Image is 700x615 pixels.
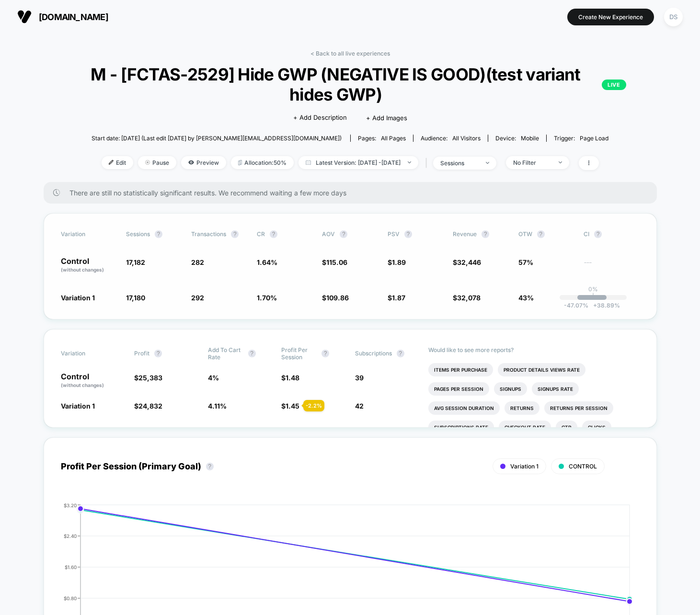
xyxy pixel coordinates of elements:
li: Avg Session Duration [428,401,500,415]
span: Edit [102,156,133,169]
span: 32,446 [457,258,481,266]
span: $ [453,258,481,266]
tspan: $0.80 [64,595,77,601]
span: PSV [388,230,400,238]
span: $ [322,258,347,266]
button: Create New Experience [567,9,654,25]
li: Items Per Purchase [428,363,493,376]
span: CI [584,230,636,238]
img: end [408,161,411,163]
img: end [486,162,489,164]
button: ? [397,350,404,357]
p: Control [61,373,125,389]
span: Page Load [580,135,608,142]
span: 57% [518,258,533,266]
span: all pages [381,135,406,142]
div: DS [664,8,683,26]
button: ? [270,230,277,238]
button: [DOMAIN_NAME] [14,9,111,24]
span: $ [281,374,299,382]
span: (without changes) [61,267,104,273]
span: 1.48 [286,374,299,382]
span: 1.45 [286,402,299,410]
li: Ctr [556,421,577,434]
tspan: $1.60 [65,564,77,569]
span: Sessions [126,230,150,238]
button: ? [404,230,412,238]
button: ? [340,230,347,238]
button: DS [661,7,686,27]
button: ? [321,350,329,357]
span: [DOMAIN_NAME] [39,12,108,22]
span: Variation 1 [510,463,539,470]
button: ? [248,350,256,357]
span: 39 [355,374,364,382]
button: ? [231,230,239,238]
span: 109.86 [326,294,349,302]
span: CR [257,230,265,238]
img: rebalance [238,160,242,165]
img: edit [109,160,114,165]
span: -47.07 % [564,302,588,309]
div: No Filter [513,159,551,166]
span: 24,832 [138,402,162,410]
div: - 2.2 % [303,400,324,411]
span: Device: [488,135,546,142]
button: ? [537,230,545,238]
p: Would like to see more reports? [428,346,640,353]
span: Subscriptions [355,350,392,357]
span: Add To Cart Rate [208,346,243,361]
img: Visually logo [17,10,32,24]
span: Transactions [191,230,226,238]
img: end [559,161,562,163]
li: Clicks [582,421,611,434]
button: ? [206,463,214,470]
p: 0% [588,285,598,293]
span: 282 [191,258,204,266]
span: CONTROL [569,463,597,470]
span: 4.11 % [208,402,227,410]
button: ? [155,230,162,238]
li: Checkout Rate [499,421,551,434]
span: + Add Description [293,113,347,123]
span: 4 % [208,374,219,382]
span: 38.89 % [588,302,620,309]
span: (without changes) [61,382,104,388]
p: LIVE [602,80,626,90]
li: Pages Per Session [428,382,489,396]
img: end [145,160,150,165]
button: ? [594,230,602,238]
span: Allocation: 50% [231,156,294,169]
span: There are still no statistically significant results. We recommend waiting a few more days [69,189,638,197]
span: Variation 1 [61,294,95,302]
p: | [592,293,594,300]
li: Product Details Views Rate [498,363,585,376]
li: Subscriptions Rate [428,421,494,434]
span: 1.70 % [257,294,277,302]
span: Variation [61,230,114,238]
span: 17,180 [126,294,145,302]
span: Preview [181,156,226,169]
button: ? [154,350,162,357]
span: $ [134,374,162,382]
div: Pages: [358,135,406,142]
span: $ [388,294,405,302]
span: $ [322,294,349,302]
span: 25,383 [138,374,162,382]
span: Latest Version: [DATE] - [DATE] [298,156,418,169]
span: | [423,156,433,170]
li: Returns Per Session [544,401,613,415]
span: 1.89 [392,258,406,266]
span: Profit Per Session [281,346,317,361]
span: OTW [518,230,571,238]
span: 1.64 % [257,258,277,266]
span: 292 [191,294,204,302]
span: mobile [521,135,539,142]
span: + Add Images [366,114,407,122]
span: $ [453,294,481,302]
span: AOV [322,230,335,238]
span: Profit [134,350,149,357]
span: 32,078 [457,294,481,302]
span: Start date: [DATE] (Last edit [DATE] by [PERSON_NAME][EMAIL_ADDRESS][DOMAIN_NAME]) [92,135,342,142]
tspan: $2.40 [64,533,77,538]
